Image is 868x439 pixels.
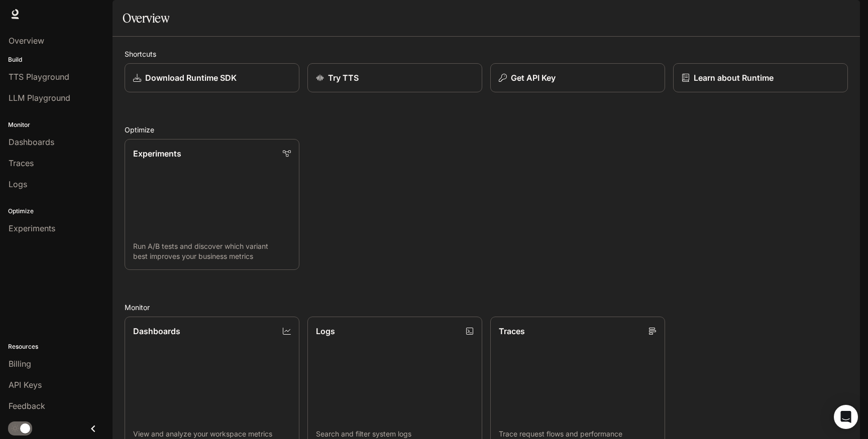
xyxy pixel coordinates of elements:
[834,405,858,429] div: Open Intercom Messenger
[125,49,848,59] h2: Shortcuts
[123,8,169,28] h1: Overview
[511,72,556,84] p: Get API Key
[133,148,181,160] p: Experiments
[125,63,299,92] a: Download Runtime SDK
[499,325,525,337] p: Traces
[328,72,359,84] p: Try TTS
[133,241,291,261] p: Run A/B tests and discover which variant best improves your business metrics
[673,63,848,92] a: Learn about Runtime
[125,139,299,270] a: ExperimentsRun A/B tests and discover which variant best improves your business metrics
[490,63,665,92] button: Get API Key
[307,63,482,92] a: Try TTS
[133,429,291,439] p: View and analyze your workspace metrics
[125,124,848,135] h2: Optimize
[125,302,848,313] h2: Monitor
[133,325,180,337] p: Dashboards
[145,72,237,84] p: Download Runtime SDK
[316,429,474,439] p: Search and filter system logs
[316,325,335,337] p: Logs
[694,72,774,84] p: Learn about Runtime
[499,429,657,439] p: Trace request flows and performance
